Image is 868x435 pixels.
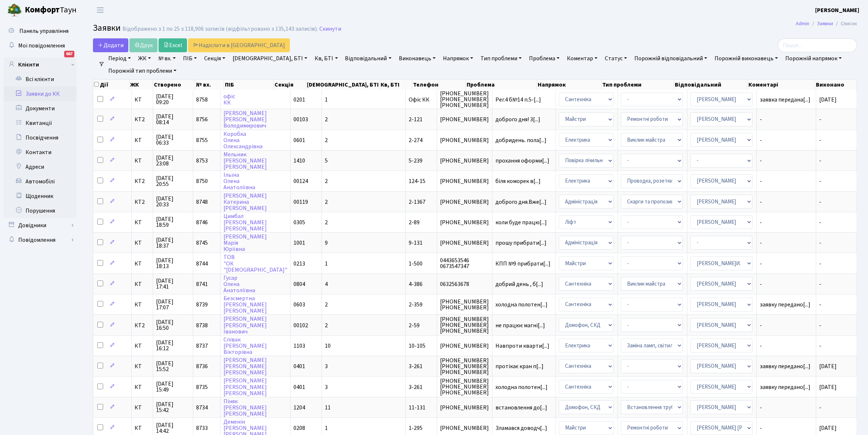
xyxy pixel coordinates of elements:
[4,38,77,53] a: Мої повідомлення667
[325,198,328,206] span: 2
[440,199,489,205] span: [PHONE_NUMBER]
[306,80,380,90] th: [DEMOGRAPHIC_DATA], БТІ
[196,218,208,226] span: 8746
[156,175,190,187] span: [DATE] 20:55
[135,261,150,267] span: КТ
[156,401,190,413] span: [DATE] 15:42
[156,381,190,393] span: [DATE] 15:49
[760,383,810,391] span: заявку передано[...]
[819,157,821,165] span: -
[93,38,128,52] a: Додати
[760,96,810,104] span: заявка передана[...]
[495,280,543,288] span: добрий день , б[...]
[223,233,267,253] a: [PERSON_NAME]МаріяЮріївна
[135,302,150,308] span: КТ
[325,96,328,104] span: 1
[4,101,77,116] a: Документи
[409,321,420,329] span: 2-59
[819,301,821,309] span: -
[223,92,235,107] a: офісКК
[440,52,476,65] a: Напрямок
[495,239,546,247] span: прошу прибрати[...]
[223,212,267,233] a: Цимбал[PERSON_NAME][PERSON_NAME]
[495,177,541,185] span: біля коморек в[...]
[18,42,65,50] span: Мої повідомлення
[135,220,150,225] span: КТ
[223,336,267,356] a: Співак[PERSON_NAME]Вікторівна
[760,343,813,349] span: -
[815,6,859,14] b: [PERSON_NAME]
[293,342,305,350] span: 1103
[440,343,489,349] span: [PHONE_NUMBER]
[196,260,208,268] span: 8744
[819,136,821,144] span: -
[196,362,208,370] span: 8736
[325,280,328,288] span: 4
[325,157,328,165] span: 5
[156,134,190,146] span: [DATE] 06:33
[466,80,537,90] th: Проблема
[293,218,305,226] span: 0305
[91,4,109,16] button: Переключити навігацію
[196,115,208,123] span: 8756
[156,278,190,290] span: [DATE] 17:41
[819,198,821,206] span: -
[819,362,837,370] span: [DATE]
[325,218,328,226] span: 2
[325,321,328,329] span: 2
[440,378,489,396] span: [PHONE_NUMBER] [PHONE_NUMBER] [PHONE_NUMBER]
[409,177,425,185] span: 124-15
[274,80,306,90] th: Секція
[135,405,150,411] span: КТ
[4,72,77,87] a: Всі клієнти
[440,158,489,164] span: [PHONE_NUMBER]
[156,196,190,207] span: [DATE] 20:33
[98,41,124,49] span: Додати
[25,4,77,16] span: Таун
[223,192,267,212] a: [PERSON_NAME]Катерина[PERSON_NAME]
[135,363,150,369] span: КТ
[409,260,423,268] span: 1-500
[440,257,489,269] span: 0443653546 0673547347
[760,281,813,287] span: -
[4,87,77,101] a: Заявки до КК
[293,404,305,412] span: 1204
[293,239,305,247] span: 1001
[785,16,868,31] nav: breadcrumb
[602,52,630,65] a: Статус
[495,424,547,432] span: Зламався доводч[...]
[440,299,489,310] span: [PHONE_NUMBER] [PHONE_NUMBER]
[760,158,813,164] span: -
[156,155,190,167] span: [DATE] 23:08
[760,425,813,431] span: -
[223,253,287,274] a: ТОВ"ОК"[DEMOGRAPHIC_DATA]"
[325,177,328,185] span: 2
[4,174,77,189] a: Автомобілі
[196,383,208,391] span: 8735
[796,20,809,27] a: Admin
[293,157,305,165] span: 1410
[495,321,545,329] span: не працює магні[...]
[760,240,813,246] span: -
[4,116,77,130] a: Квитанції
[201,52,228,65] a: Секція
[19,27,69,35] span: Панель управління
[440,220,489,225] span: [PHONE_NUMBER]
[325,342,331,350] span: 10
[196,96,208,104] span: 8758
[156,299,190,310] span: [DATE] 17:07
[564,52,600,65] a: Коментар
[325,301,328,309] span: 2
[440,91,489,108] span: [PHONE_NUMBER] [PHONE_NUMBER] [PHONE_NUMBER]
[760,261,813,267] span: -
[325,424,328,432] span: 1
[293,383,305,391] span: 0401
[223,315,267,336] a: [PERSON_NAME][PERSON_NAME]Іванович
[602,80,674,90] th: Тип проблеми
[819,383,837,391] span: [DATE]
[135,425,150,431] span: КТ
[409,301,423,309] span: 2-359
[196,342,208,350] span: 8737
[293,280,305,288] span: 0804
[312,52,340,65] a: Кв, БТІ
